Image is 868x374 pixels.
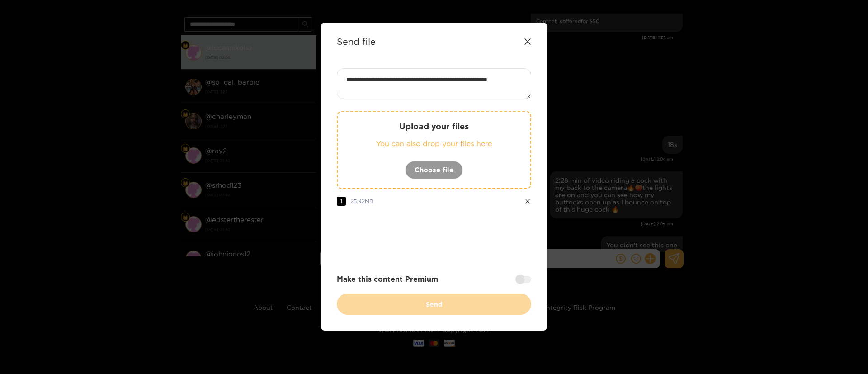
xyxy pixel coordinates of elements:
button: Send [337,294,531,315]
span: 25.92 MB [350,198,373,204]
button: Choose file [405,161,463,179]
strong: Send file [337,36,376,47]
p: Upload your files [356,121,512,132]
span: 1 [337,197,346,206]
p: You can also drop your files here [356,138,512,149]
strong: Make this content Premium [337,274,438,284]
